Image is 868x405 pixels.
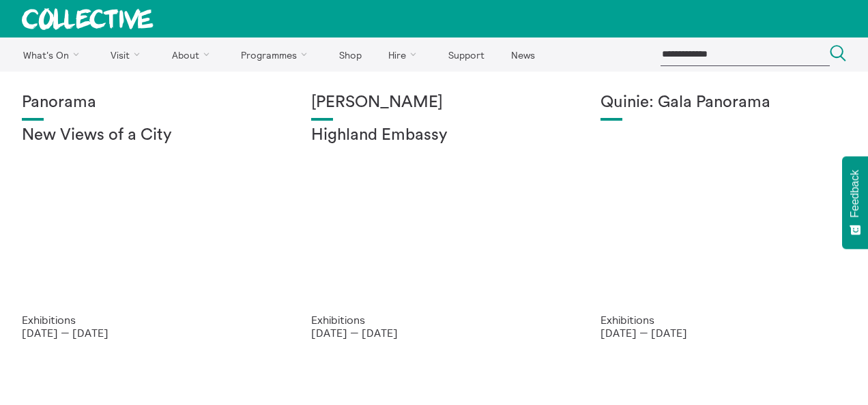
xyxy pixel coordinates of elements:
p: Exhibitions [601,314,846,326]
span: Feedback [849,170,861,217]
h1: [PERSON_NAME] [311,93,557,112]
a: What's On [11,37,96,72]
p: [DATE] — [DATE] [601,327,846,339]
p: [DATE] — [DATE] [311,327,557,339]
p: Exhibitions [22,314,267,326]
h1: Panorama [22,93,267,112]
h2: Highland Embassy [311,126,557,145]
a: About [160,37,227,72]
a: Hire [377,37,434,72]
a: Solar wheels 17 [PERSON_NAME] Highland Embassy Exhibitions [DATE] — [DATE] [289,72,579,361]
a: Josie Vallely Quinie: Gala Panorama Exhibitions [DATE] — [DATE] [579,72,868,361]
a: Visit [99,37,158,72]
a: Support [436,37,496,72]
a: Programmes [229,37,325,72]
p: Exhibitions [311,314,557,326]
button: Feedback - Show survey [842,156,868,249]
a: News [499,37,547,72]
h1: Quinie: Gala Panorama [601,93,846,112]
h2: New Views of a City [22,126,267,145]
a: Shop [327,37,373,72]
p: [DATE] — [DATE] [22,327,267,339]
